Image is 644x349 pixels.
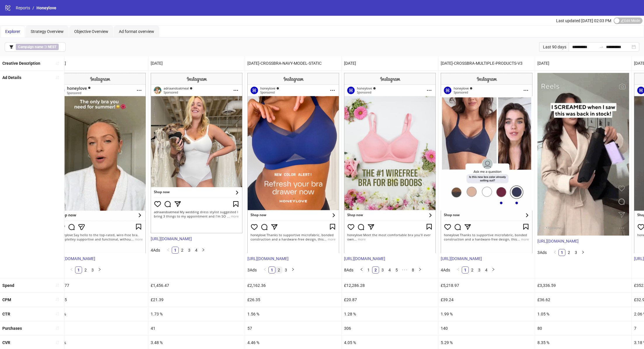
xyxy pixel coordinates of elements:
[289,266,296,273] button: right
[400,266,409,273] span: •••
[89,267,96,273] a: 3
[483,267,489,273] a: 4
[469,267,475,273] a: 2
[165,247,172,254] li: Previous Page
[289,266,296,273] li: Next Page
[438,293,535,307] div: £39.24
[55,340,59,344] span: sort-ascending
[572,249,579,256] li: 3
[469,266,476,273] li: 2
[55,283,59,287] span: sort-ascending
[386,266,393,273] li: 4
[372,267,379,273] a: 2
[291,268,295,271] span: right
[261,266,268,273] li: Previous Page
[193,247,200,254] li: 4
[438,56,535,70] div: [DATE]-CROSSBRA-MULTIPLE-PRODUCTS-V3
[441,256,482,261] a: [URL][DOMAIN_NAME]
[200,247,207,254] li: Next Page
[573,249,579,256] a: 3
[9,45,13,49] span: filter
[581,250,585,254] span: right
[599,45,604,49] span: to
[476,267,482,273] a: 3
[55,297,59,301] span: sort-ascending
[283,267,289,273] a: 3
[32,5,34,11] li: /
[537,239,579,243] a: [URL][DOMAIN_NAME]
[247,256,289,261] a: [URL][DOMAIN_NAME]
[172,247,178,253] a: 1
[2,75,21,80] b: Ad Details
[416,266,423,273] button: right
[537,73,629,236] img: Screenshot 120216805533010235
[342,307,438,321] div: 1.28 %
[441,73,532,253] img: Screenshot 120226266360510235
[462,267,468,273] a: 1
[55,61,59,65] span: sort-ascending
[16,44,59,50] span: ∋
[70,268,73,271] span: left
[535,56,631,70] div: [DATE]
[537,250,547,255] span: 3 Ads
[166,248,170,252] span: left
[52,278,148,292] div: £564.77
[18,45,43,49] b: Campaign name
[268,266,275,273] li: 1
[245,307,341,321] div: 1.56 %
[151,236,192,241] a: [URL][DOMAIN_NAME]
[148,307,245,321] div: 1.73 %
[151,248,160,252] span: 4 Ads
[148,56,245,70] div: [DATE]
[556,18,611,23] span: Last updated [DATE] 02:03 PM
[82,266,89,273] li: 2
[269,267,275,273] a: 1
[52,56,148,70] div: [DATE]
[202,248,205,252] span: right
[37,6,56,10] span: Honeylove
[342,293,438,307] div: £20.87
[5,42,66,52] button: Campaign name ∋ NEST
[476,266,483,273] li: 3
[179,247,185,253] a: 2
[282,266,289,273] li: 3
[200,247,207,254] button: right
[358,266,365,273] button: left
[490,266,497,273] button: right
[342,321,438,335] div: 306
[247,73,339,253] img: Screenshot 120226266360530235
[193,247,199,253] a: 4
[75,267,82,273] a: 1
[74,29,108,34] span: Objective Overview
[483,266,490,273] li: 4
[551,249,558,256] button: left
[54,73,146,253] img: Screenshot 120233081463190235
[263,268,267,271] span: left
[393,267,400,273] a: 5
[2,297,11,302] b: CPM
[455,266,462,273] li: Previous Page
[96,266,103,273] li: Next Page
[52,307,148,321] div: 1.48 %
[2,283,14,288] b: Spend
[186,247,193,254] li: 3
[245,278,341,292] div: £2,162.36
[98,268,101,271] span: right
[165,247,172,254] button: left
[358,266,365,273] li: Previous Page
[379,266,386,273] li: 3
[492,268,495,271] span: right
[261,266,268,273] button: left
[55,312,59,316] span: sort-ascending
[54,256,95,261] a: [URL][DOMAIN_NAME]
[48,45,56,49] b: NEST
[344,73,436,253] img: Screenshot 120231444155820235
[438,307,535,321] div: 1.99 %
[365,266,372,273] li: 1
[15,5,31,11] a: Reports
[566,249,572,256] a: 2
[119,29,154,34] span: Ad format overview
[2,61,40,66] b: Creative Description
[5,29,20,34] span: Explorer
[245,56,341,70] div: [DATE]-CROSSBRA-NAVY-MODEL-STATIC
